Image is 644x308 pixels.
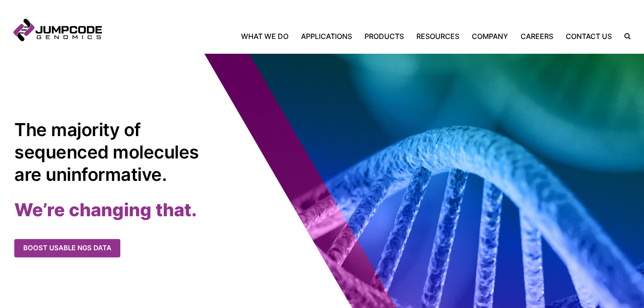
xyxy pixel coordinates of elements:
a: Boost usable NGS data [14,239,120,257]
a: Careers [514,31,559,42]
a: Company [466,31,514,42]
h1: The majority of sequenced molecules are uninformative. [14,119,204,185]
label: Search the site. [618,33,631,39]
nav: Primary Navigation [102,31,618,42]
a: Contact Us [559,31,618,42]
a: Resources [410,31,466,42]
h2: We’re changing that. [14,199,336,221]
a: What We Do [241,31,295,42]
a: Products [358,31,410,42]
a: Applications [295,31,358,42]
